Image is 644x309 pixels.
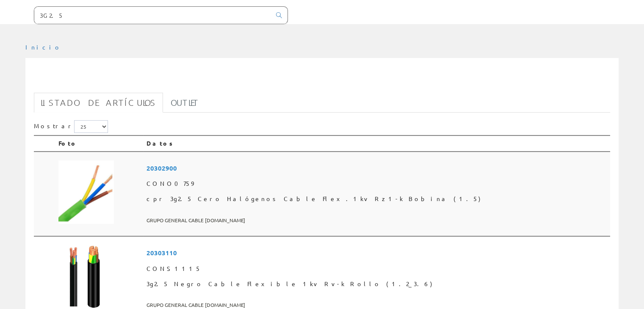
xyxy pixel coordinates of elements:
img: Foto artículo cpr 3g2.5 Cero Halógenos Cable Flex.1kv Rz1-k Bobina (1.5) (131.33535660091x150) [58,160,114,224]
label: Mostrar [34,120,108,133]
a: Outlet [164,93,206,113]
span: GRUPO GENERAL CABLE [DOMAIN_NAME] [146,213,607,227]
th: Foto [55,135,143,152]
input: Buscar ... [34,7,271,24]
span: CONS1115 [146,261,607,276]
img: Foto artículo 3g2.5 Negro Cable Flexible 1kv Rv-k Rollo (1.2_3.6) (112.5x150) [58,245,106,309]
a: Inicio [25,43,61,51]
span: 20303110 [146,245,607,261]
th: Datos [143,135,610,152]
h1: 3G2.5 [34,72,610,88]
span: cpr 3g2.5 Cero Halógenos Cable Flex.1kv Rz1-k Bobina (1.5) [146,191,607,207]
a: Listado de artículos [34,93,163,113]
span: 20302900 [146,160,607,176]
span: 3g2.5 Negro Cable Flexible 1kv Rv-k Rollo (1.2_3.6) [146,276,607,292]
span: CONO0759 [146,176,607,191]
select: Mostrar [74,120,108,133]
